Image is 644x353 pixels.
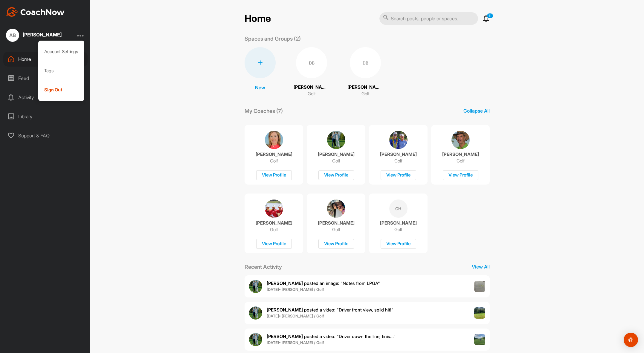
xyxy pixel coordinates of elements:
div: DB [296,47,327,78]
b: [DATE] • [PERSON_NAME] / Golf [267,314,324,318]
b: [DATE] • [PERSON_NAME] / Golf [267,340,324,345]
img: coach avatar [327,131,345,149]
div: View Profile [256,239,292,249]
div: Activity [3,90,88,105]
p: Golf [332,227,340,233]
img: post image [474,281,486,292]
b: [PERSON_NAME] [267,307,303,313]
p: Golf [394,158,402,164]
div: Library [3,109,88,124]
b: [PERSON_NAME] [267,334,303,339]
div: View Profile [318,170,354,180]
img: post image [474,307,486,319]
div: Support & FAQ [3,128,88,143]
div: View Profile [381,239,416,249]
img: post image [474,334,486,345]
p: Golf [332,158,340,164]
p: New [255,84,265,91]
p: Golf [308,90,316,97]
div: Account Settings [38,42,85,61]
h2: Home [245,13,271,24]
p: Golf [394,227,402,233]
p: My Coaches (7) [245,107,283,115]
b: [PERSON_NAME] [267,280,303,286]
p: [PERSON_NAME] [318,151,355,157]
div: AB [6,29,19,42]
p: [PERSON_NAME] [256,151,292,157]
div: View Profile [256,170,292,180]
img: coach avatar [265,131,283,149]
img: user avatar [249,306,262,320]
p: [PERSON_NAME] [380,220,417,226]
p: [PERSON_NAME] [318,220,355,226]
div: View Profile [318,239,354,249]
img: coach avatar [327,199,345,218]
div: Home [3,52,88,67]
p: Collapse All [463,107,490,114]
p: View All [472,263,490,270]
div: Feed [3,71,88,86]
img: user avatar [249,280,262,293]
div: Tags [38,61,85,80]
p: Golf [457,158,465,164]
div: Open Intercom Messenger [624,333,638,347]
span: posted an image : " Notes from LPGA " [267,280,380,286]
b: [DATE] • [PERSON_NAME] / Golf [267,287,324,292]
p: Recent Activity [245,263,282,271]
div: View Profile [443,170,478,180]
img: coach avatar [451,131,470,149]
p: Golf [270,227,278,233]
div: DB [350,47,381,78]
p: Golf [361,90,370,97]
span: posted a video : " Driver front view, solid hit! " [267,307,393,313]
span: posted a video : " Driver down the line, finis... " [267,334,396,339]
img: coach avatar [265,199,283,218]
p: Golf [270,158,278,164]
p: 11 [487,13,493,19]
div: CH [389,199,408,218]
p: [PERSON_NAME] [294,84,329,91]
input: Search posts, people or spaces... [379,12,478,25]
img: user avatar [249,333,262,346]
div: View Profile [381,170,416,180]
p: [PERSON_NAME] [380,151,417,157]
div: [PERSON_NAME] [23,32,62,37]
img: coach avatar [389,131,408,149]
a: DB[PERSON_NAME]Golf [294,47,329,97]
p: [PERSON_NAME] [347,84,383,91]
p: [PERSON_NAME] [256,220,292,226]
p: Spaces and Groups (2) [245,35,301,43]
div: Sign Out [38,80,85,99]
p: [PERSON_NAME] [442,151,479,157]
a: DB[PERSON_NAME]Golf [347,47,383,97]
img: CoachNow [6,7,65,17]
